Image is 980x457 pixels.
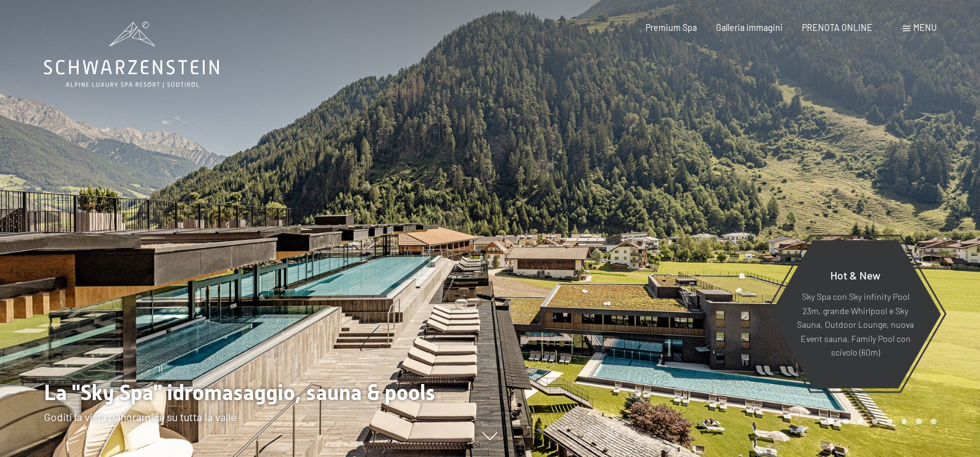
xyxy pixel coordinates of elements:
div: Carousel Pagination [824,419,936,425]
span: Menu [913,22,937,33]
div: Carousel Page 4 [872,419,878,425]
div: Carousel Page 2 [843,419,849,425]
p: Sky Spa con Sky infinity Pool 23m, grande Whirlpool e Sky Sauna, Outdoor Lounge, nuova Event saun... [796,290,914,360]
div: Carousel Page 1 (Current Slide) [828,419,834,425]
div: Carousel Page 8 [931,419,937,425]
span: Hot & New [830,268,880,282]
div: Carousel Page 6 [901,419,908,425]
a: Galleria immagini [716,22,783,33]
a: Premium Spa [646,22,697,33]
div: Carousel Page 7 [916,419,922,425]
div: Carousel Page 3 [858,419,864,425]
a: PRENOTA ONLINE [802,22,872,33]
a: Hot & New Sky Spa con Sky infinity Pool 23m, grande Whirlpool e Sky Sauna, Outdoor Lounge, nuova ... [769,239,942,389]
div: Carousel Page 5 [887,419,893,425]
